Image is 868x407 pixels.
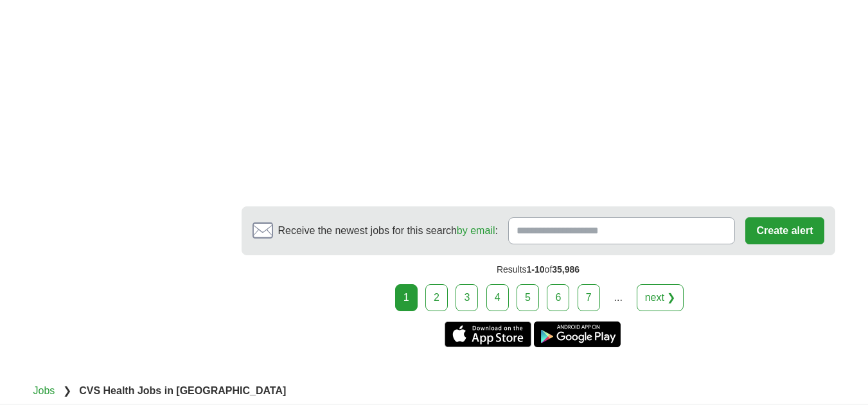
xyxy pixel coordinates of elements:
[457,225,495,236] a: by email
[547,284,569,311] a: 6
[395,284,418,311] div: 1
[578,284,600,311] a: 7
[745,217,824,244] button: Create alert
[278,223,498,239] span: Receive the newest jobs for this search :
[527,264,545,275] span: 1-10
[242,255,835,284] div: Results of
[637,284,684,311] a: next ❯
[425,284,448,311] a: 2
[486,284,509,311] a: 4
[456,284,478,311] a: 3
[445,321,531,347] a: Get the iPhone app
[63,385,71,396] span: ❯
[33,385,55,396] a: Jobs
[605,285,631,311] div: ...
[517,284,539,311] a: 5
[552,264,580,275] span: 35,986
[79,385,286,396] strong: CVS Health Jobs in [GEOGRAPHIC_DATA]
[534,321,621,347] a: Get the Android app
